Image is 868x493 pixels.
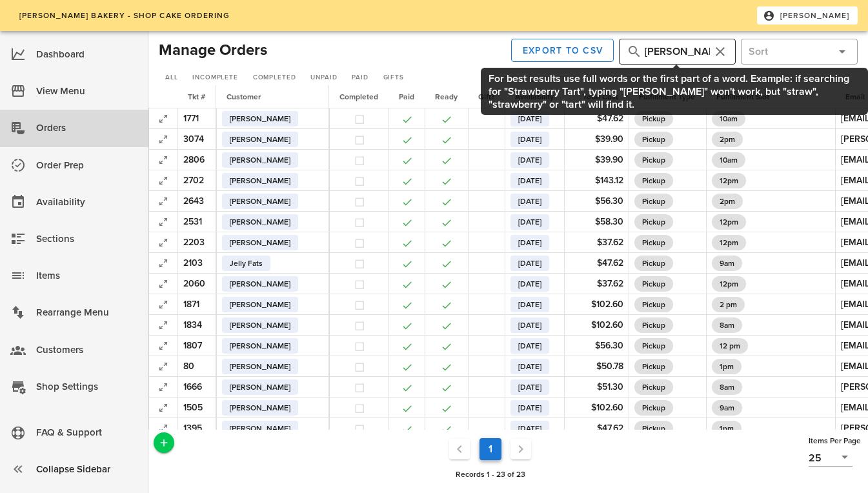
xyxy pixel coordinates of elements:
[186,72,244,85] a: Incomplete
[522,45,603,56] span: Export to CSV
[564,170,629,191] td: $143.12
[619,39,736,65] div: Hit Enter to search
[177,435,803,463] nav: Pagination Navigation
[383,74,404,81] span: Gifts
[177,377,216,397] td: 1666
[230,173,290,188] span: [PERSON_NAME]
[518,338,541,354] span: [DATE]
[809,436,861,445] span: Items Per Page
[36,302,138,323] div: Rearrange Menu
[518,132,541,147] span: [DATE]
[518,317,541,333] span: [DATE]
[511,39,614,62] button: Export to CSV
[159,72,183,85] a: All
[642,111,665,126] span: Pickup
[177,336,216,356] td: 1807
[346,72,374,85] a: Paid
[230,379,290,395] span: [PERSON_NAME]
[177,294,216,315] td: 1871
[642,256,665,271] span: Pickup
[720,173,738,188] span: 12pm
[230,421,290,436] span: [PERSON_NAME]
[247,72,302,85] a: Completed
[518,111,541,126] span: [DATE]
[159,39,267,62] h2: Manage Orders
[518,400,541,416] span: [DATE]
[154,399,172,417] button: Expand Record
[36,339,138,361] div: Customers
[757,6,858,25] button: [PERSON_NAME]
[36,155,138,176] div: Order Prep
[389,85,425,108] th: Paid
[154,110,172,128] button: Expand Record
[518,276,541,292] span: [DATE]
[177,150,216,170] td: 2806
[765,10,850,21] span: [PERSON_NAME]
[642,214,665,230] span: Pickup
[720,297,737,312] span: 2 pm
[339,92,378,101] span: Completed
[230,359,290,374] span: [PERSON_NAME]
[305,72,343,85] a: Unpaid
[518,421,541,436] span: [DATE]
[177,191,216,212] td: 2643
[154,213,172,231] button: Expand Record
[642,194,665,209] span: Pickup
[18,11,230,20] span: [PERSON_NAME] Bakery - Shop Cake Ordering
[377,72,410,85] a: Gifts
[230,235,290,250] span: [PERSON_NAME]
[720,400,734,416] span: 9am
[720,256,734,271] span: 9am
[720,338,740,354] span: 12 pm
[518,379,541,395] span: [DATE]
[518,256,541,271] span: [DATE]
[252,74,296,81] span: Completed
[642,317,665,333] span: Pickup
[154,151,172,169] button: Expand Record
[216,85,329,108] th: Customer
[425,85,468,108] th: Ready
[36,422,138,443] div: FAQ & Support
[230,111,290,126] span: [PERSON_NAME]
[165,74,178,81] span: All
[720,235,738,250] span: 12pm
[518,359,541,374] span: [DATE]
[564,294,629,315] td: $102.60
[177,129,216,150] td: 3074
[154,432,174,453] button: Add a New Record
[564,315,629,336] td: $102.60
[720,111,738,126] span: 10am
[642,235,665,250] span: Pickup
[627,44,642,59] button: prepend icon
[154,234,172,252] button: Expand Record
[154,357,172,376] button: Expand Record
[154,172,172,190] button: Expand Record
[230,214,290,230] span: [PERSON_NAME]
[720,152,738,168] span: 10am
[177,232,216,253] td: 2203
[230,256,263,271] span: Jelly Fats
[154,192,172,210] button: Expand Record
[564,274,629,294] td: $37.62
[177,108,216,129] td: 1771
[720,276,738,292] span: 12pm
[177,170,216,191] td: 2702
[154,296,172,314] button: Expand Record
[478,92,494,101] span: Gift?
[720,317,734,333] span: 8am
[642,379,665,395] span: Pickup
[36,81,138,102] div: View Menu
[564,356,629,377] td: $50.78
[720,132,735,147] span: 2pm
[192,74,238,81] span: Incomplete
[720,421,734,436] span: 1pm
[177,274,216,294] td: 2060
[154,316,172,334] button: Expand Record
[642,359,665,374] span: Pickup
[36,265,138,287] div: Items
[177,253,216,274] td: 2103
[479,438,501,460] button: Current Page, Page 1
[177,85,216,108] th: Tkt #
[809,452,822,464] div: 25
[564,418,629,439] td: $47.62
